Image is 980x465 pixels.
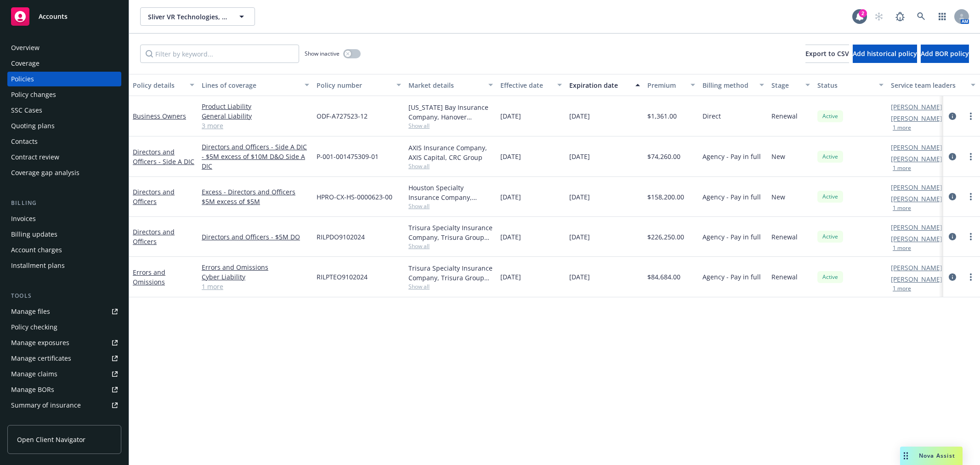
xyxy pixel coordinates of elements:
[921,45,969,63] button: Add BOR policy
[500,232,521,242] span: [DATE]
[569,232,590,242] span: [DATE]
[647,111,677,121] span: $1,361.00
[893,286,911,291] button: 1 more
[133,112,186,120] a: Business Owners
[805,45,849,63] button: Export to CSV
[148,12,227,22] span: Sliver VR Technologies, Inc.
[699,74,768,96] button: Billing method
[853,49,917,58] span: Add historical policy
[771,232,798,242] span: Renewal
[7,56,121,71] a: Coverage
[408,283,493,290] span: Show all
[891,194,942,204] a: [PERSON_NAME]
[11,367,57,381] div: Manage claims
[893,125,911,130] button: 1 more
[500,80,552,90] div: Effective date
[805,49,849,58] span: Export to CSV
[305,50,340,57] span: Show inactive
[202,142,309,171] a: Directors and Officers - Side A DIC - $5M excess of $10M D&O Side A DIC
[313,74,405,96] button: Policy number
[408,183,493,202] div: Houston Specialty Insurance Company, Houston Specialty Insurance Company, CRC Group
[317,111,368,121] span: ODF-A727523-12
[965,111,976,122] a: more
[317,152,379,161] span: P-001-001475309-01
[569,80,630,90] div: Expiration date
[7,119,121,133] a: Quoting plans
[887,74,979,96] button: Service team leaders
[202,111,309,121] a: General Liability
[771,152,785,161] span: New
[11,335,69,350] div: Manage exposures
[7,103,121,118] a: SSC Cases
[11,351,71,366] div: Manage certificates
[647,152,680,161] span: $74,260.00
[821,153,839,161] span: Active
[817,80,873,90] div: Status
[891,154,942,164] a: [PERSON_NAME]
[569,111,590,121] span: [DATE]
[7,320,121,335] a: Policy checking
[870,7,888,26] a: Start snowing
[11,103,42,118] div: SSC Cases
[702,192,761,202] span: Agency - Pay in full
[11,40,40,55] div: Overview
[11,304,50,319] div: Manage files
[202,187,309,206] a: Excess - Directors and Officers $5M excess of $5M
[497,74,566,96] button: Effective date
[821,273,839,281] span: Active
[912,7,930,26] a: Search
[821,193,839,201] span: Active
[11,72,34,86] div: Policies
[408,242,493,250] span: Show all
[7,72,121,86] a: Policies
[11,320,57,335] div: Policy checking
[702,152,761,161] span: Agency - Pay in full
[569,192,590,202] span: [DATE]
[947,111,958,122] a: circleInformation
[7,211,121,226] a: Invoices
[965,191,976,202] a: more
[919,452,955,459] span: Nova Assist
[202,232,309,242] a: Directors and Officers - $5M DO
[647,232,684,242] span: $226,250.00
[768,74,814,96] button: Stage
[202,282,309,291] a: 1 more
[11,119,55,133] div: Quoting plans
[891,142,942,152] a: [PERSON_NAME]
[129,74,198,96] button: Policy details
[11,150,59,164] div: Contract review
[947,151,958,162] a: circleInformation
[11,165,79,180] div: Coverage gap analysis
[7,165,121,180] a: Coverage gap analysis
[891,222,942,232] a: [PERSON_NAME]
[821,112,839,120] span: Active
[7,87,121,102] a: Policy changes
[569,152,590,161] span: [DATE]
[891,234,942,244] a: [PERSON_NAME]
[7,398,121,413] a: Summary of insurance
[647,192,684,202] span: $158,200.00
[140,7,255,26] button: Sliver VR Technologies, Inc.
[11,134,38,149] div: Contacts
[408,122,493,130] span: Show all
[7,134,121,149] a: Contacts
[7,40,121,55] a: Overview
[7,382,121,397] a: Manage BORs
[7,258,121,273] a: Installment plans
[198,74,313,96] button: Lines of coverage
[17,435,85,444] span: Open Client Navigator
[921,49,969,58] span: Add BOR policy
[202,80,299,90] div: Lines of coverage
[202,102,309,111] a: Product Liability
[133,80,184,90] div: Policy details
[965,272,976,283] a: more
[891,102,942,112] a: [PERSON_NAME]
[702,272,761,282] span: Agency - Pay in full
[500,111,521,121] span: [DATE]
[900,447,912,465] div: Drag to move
[891,182,942,192] a: [PERSON_NAME]
[405,74,497,96] button: Market details
[853,45,917,63] button: Add historical policy
[702,80,754,90] div: Billing method
[947,272,958,283] a: circleInformation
